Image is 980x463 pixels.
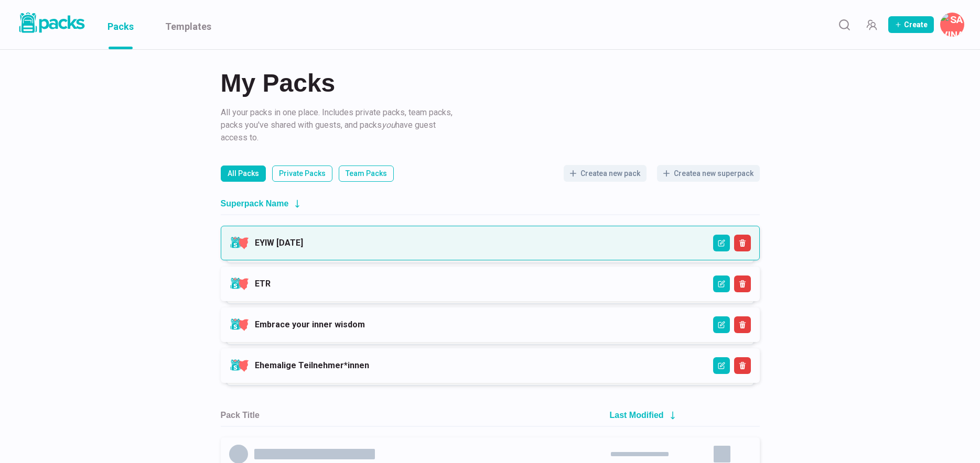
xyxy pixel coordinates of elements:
[16,10,87,39] a: Packs logo
[713,357,730,374] button: Edit
[657,165,760,182] button: Createa new superpack
[834,14,855,35] button: Search
[940,13,964,37] button: Savina Tilmann
[734,275,751,292] button: Delete Superpack
[279,168,326,179] p: Private Packs
[221,410,260,420] h2: Pack Title
[713,275,730,292] button: Edit
[861,14,882,35] button: Manage Team Invites
[713,235,730,251] button: Edit
[564,165,647,182] button: Createa new pack
[734,316,751,333] button: Delete Superpack
[713,316,730,333] button: Edit
[221,199,289,208] h2: Superpack Name
[610,410,664,420] h2: Last Modified
[734,357,751,374] button: Delete Superpack
[221,106,457,144] p: All your packs in one place. Includes private packs, team packs, packs you've shared with guests,...
[734,235,751,251] button: Delete Superpack
[16,10,87,35] img: Packs logo
[228,168,259,179] p: All Packs
[888,16,934,33] button: Create Pack
[346,168,387,179] p: Team Packs
[221,71,760,96] h2: My Packs
[382,120,395,130] i: you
